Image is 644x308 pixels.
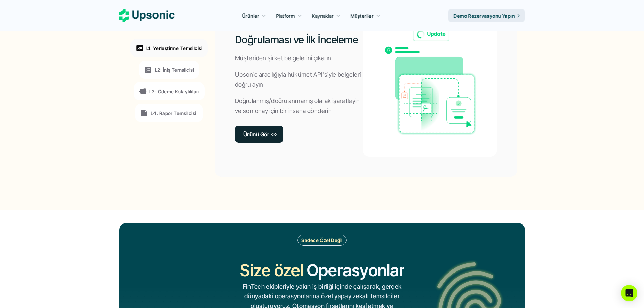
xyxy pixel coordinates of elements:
[235,126,283,143] a: Ürünü Gör
[151,110,196,116] font: L4: Rapor Temsilcisi
[240,260,304,280] font: Size özel
[301,237,342,243] font: Sadece Özel Değil
[149,89,199,94] font: L3: Ödeme Kolaylıkları
[276,13,295,19] font: Platform
[235,71,362,88] font: Upsonic aracılığıyla hükümet API'siyle belgeleri doğrulayın
[155,67,194,73] font: L2: İniş Temsilcisi
[448,9,525,22] a: Demo Rezervasyonu Yapın
[235,97,361,114] font: Doğrulanmış/doğrulanmamış olarak işaretleyin ve son onay için bir insana gönderin
[235,54,331,62] font: Müşteriden şirket belgelerini çıkarın
[146,45,202,51] font: L1: Yerleştirme Temsilcisi
[307,260,404,280] font: Operasyonlar
[238,9,270,22] a: Ürünler
[243,131,269,138] font: Ürünü Gör
[312,13,334,19] font: Kaynaklar
[454,13,515,19] font: Demo Rezervasyonu Yapın
[351,13,374,19] font: Müşteriler
[242,13,259,19] font: Ürünler
[621,285,637,301] div: Intercom Messenger'ı açın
